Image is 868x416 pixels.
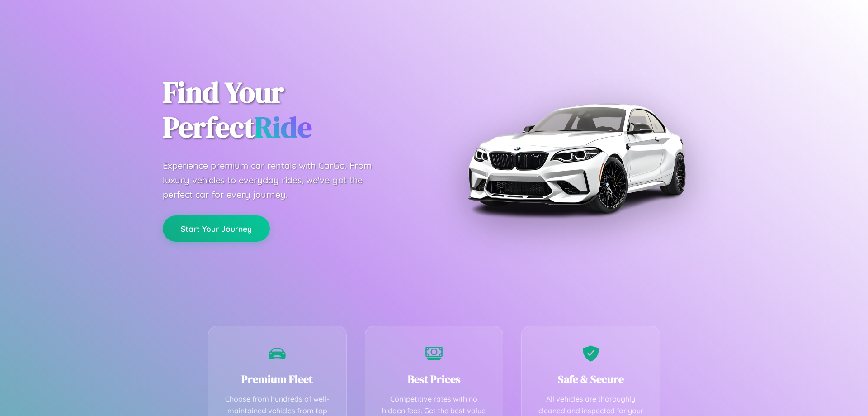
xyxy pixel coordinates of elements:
[222,372,333,387] h3: Premium Fleet
[163,215,270,242] button: Start Your Journey
[379,372,490,387] h3: Best Prices
[163,75,420,145] h1: Find Your Perfect
[163,158,389,202] p: Experience premium car rentals with CarGo. From luxury vehicles to everyday rides, we've got the ...
[255,107,312,147] span: Ride
[463,45,689,272] img: Premium BMW car rental vehicle
[535,372,646,387] h3: Safe & Secure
